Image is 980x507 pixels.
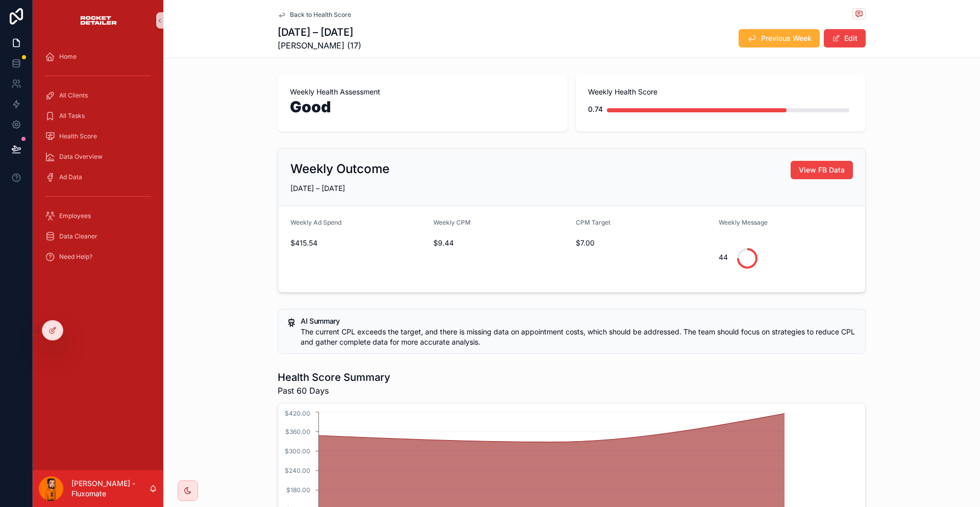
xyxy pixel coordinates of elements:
p: [PERSON_NAME] - Fluxomate [71,478,149,499]
a: All Clients [39,86,157,105]
a: Data Overview [39,148,157,166]
span: Previous Week [761,33,812,43]
a: All Tasks [39,107,157,125]
div: 0.74 [588,99,603,119]
tspan: $180.00 [286,486,310,494]
span: Employees [59,212,91,220]
span: $415.54 [290,238,425,248]
a: Health Score [39,127,157,146]
span: Data Overview [59,153,103,161]
tspan: $300.00 [285,447,310,455]
span: Weekly CPM [433,219,471,226]
span: Ad Data [59,173,82,181]
span: Health Score [59,132,97,140]
span: Weekly Ad Spend [290,219,341,226]
span: Data Cleaner [59,232,97,240]
tspan: $360.00 [285,428,310,436]
span: View FB Data [799,165,845,175]
div: 44 [719,247,728,268]
span: Home [59,53,77,61]
span: [PERSON_NAME] (17) [278,39,361,52]
a: Data Cleaner [39,227,157,246]
a: Employees [39,207,157,225]
span: Weekly Health Assessment [290,87,555,97]
h5: AI Summary [301,318,857,325]
tspan: $420.00 [285,409,310,417]
span: The current CPL exceeds the target, and there is missing data on appointment costs, which should ... [301,327,855,346]
span: [DATE] – [DATE] [290,184,345,192]
button: Previous Week [739,29,820,47]
button: View FB Data [791,161,853,179]
span: All Tasks [59,112,85,120]
h2: Weekly Outcome [290,161,389,177]
h1: Health Score Summary [278,370,390,384]
div: scrollable content [33,41,163,278]
div: The current CPL exceeds the target, and there is missing data on appointment costs, which should ... [301,327,857,347]
span: Back to Health Score [290,11,351,19]
img: App logo [79,12,117,29]
span: All Clients [59,91,88,100]
span: $7.00 [576,238,710,248]
tspan: $240.00 [285,467,310,474]
a: Back to Health Score [278,11,351,19]
span: Weekly Message [719,219,768,226]
span: Past 60 Days [278,384,390,397]
button: Edit [824,29,866,47]
h1: Good [290,99,555,118]
span: CPM Target [576,219,610,226]
a: Home [39,47,157,66]
h1: [DATE] – [DATE] [278,25,361,39]
span: Weekly Health Score [588,87,853,97]
a: Ad Data [39,168,157,186]
span: $9.44 [433,238,568,248]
